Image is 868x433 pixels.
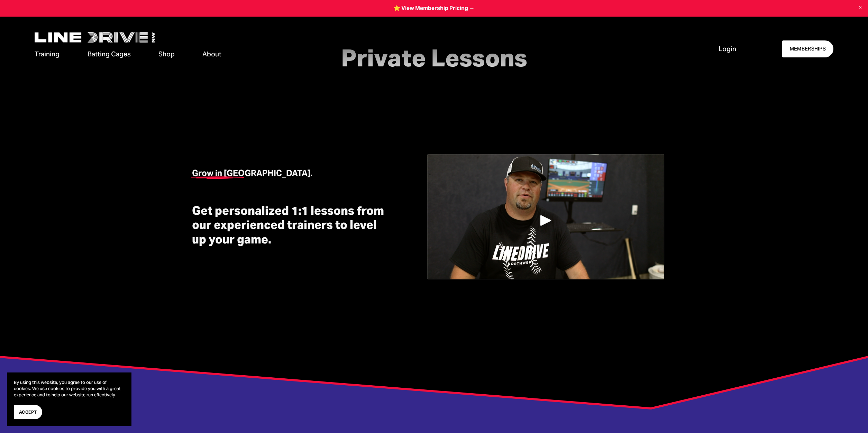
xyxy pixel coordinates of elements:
[719,44,736,54] a: Login
[192,168,312,178] strong: Grow in [GEOGRAPHIC_DATA].
[202,49,221,59] span: About
[19,409,37,415] span: Accept
[14,379,125,398] p: By using this website, you agree to our use of cookies. We use cookies to provide you with a grea...
[192,204,392,247] h3: Get personalized 1:1 lessons from our experienced trainers to level up your game.
[88,49,131,59] span: Batting Cages
[88,49,131,59] a: folder dropdown
[14,405,42,419] button: Accept
[7,372,131,426] section: Cookie banner
[158,49,175,59] a: Shop
[35,49,60,59] a: folder dropdown
[202,49,221,59] a: folder dropdown
[538,212,554,229] div: Play
[782,40,833,57] a: MEMBERSHIPS
[35,49,60,59] span: Training
[35,32,154,43] img: LineDrive NorthWest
